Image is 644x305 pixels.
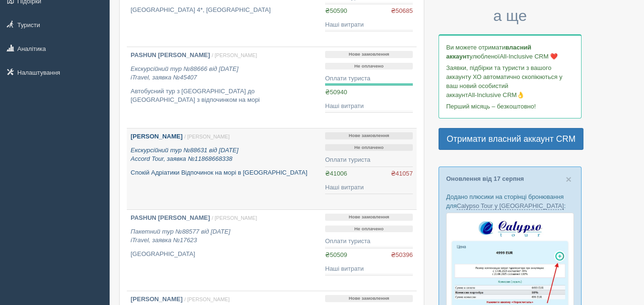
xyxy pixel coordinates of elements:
p: Нове замовлення [325,214,413,221]
div: Наші витрати [325,102,413,111]
i: Екскурсійний тур №88631 від [DATE] Accord Tour, заявка №11868668338 [131,147,238,163]
a: Calypso Tour у [GEOGRAPHIC_DATA] [457,202,564,210]
div: Наші витрати [325,183,413,192]
i: Пакетний тур №88577 від [DATE] iTravel, заявка №17623 [131,228,230,244]
span: ₴50940 [325,89,347,96]
p: Нове замовлення [325,132,413,139]
b: PASHUN [PERSON_NAME] [131,214,210,221]
p: Ви можете отримати улюбленої [446,43,574,61]
a: Оновлення від 17 серпня [446,175,524,182]
a: Отримати власний аккаунт CRM [439,128,583,150]
p: Не оплачено [325,63,413,70]
p: Нове замовлення [325,51,413,58]
p: Спокій Адріатики Відпочинок на морі в [GEOGRAPHIC_DATA] [131,168,317,177]
i: Екскурсійний тур №88666 від [DATE] iTravel, заявка №45407 [131,65,238,81]
b: PASHUN [PERSON_NAME] [131,51,210,59]
a: [PERSON_NAME] / [PERSON_NAME] Екскурсійний тур №88631 від [DATE]Accord Tour, заявка №11868668338 ... [127,128,321,209]
b: власний аккаунт [446,44,532,60]
b: [PERSON_NAME] [131,295,183,303]
a: PASHUN [PERSON_NAME] / [PERSON_NAME] Пакетний тур №88577 від [DATE]iTravel, заявка №17623 [GEOGRA... [127,210,321,291]
h3: а ще [439,8,582,24]
span: ₴50509 [325,251,347,258]
p: Нове замовлення [325,295,413,302]
span: ₴50590 [325,7,347,14]
p: Додано плюсики на сторінці бронювання для : [446,192,574,210]
span: / [PERSON_NAME] [184,296,230,302]
a: PASHUN [PERSON_NAME] / [PERSON_NAME] Екскурсійний тур №88666 від [DATE]iTravel, заявка №45407 Авт... [127,47,321,128]
button: Close [566,174,572,184]
p: Автобусний тур з [GEOGRAPHIC_DATA] до [GEOGRAPHIC_DATA] з відпочинком на морі [131,87,317,105]
span: × [566,174,572,185]
p: Не оплачено [325,226,413,233]
p: Заявки, підбірки та туристи з вашого аккаунту ХО автоматично скопіюються у ваш новий особистий ак... [446,63,574,99]
span: / [PERSON_NAME] [212,215,257,221]
span: All-Inclusive CRM ❤️ [500,53,558,60]
p: Перший місяць – безкоштовно! [446,102,574,111]
div: Оплати туриста [325,156,413,165]
span: / [PERSON_NAME] [212,52,257,58]
div: Оплати туриста [325,74,413,83]
p: Не оплачено [325,144,413,151]
p: [GEOGRAPHIC_DATA] [131,250,317,259]
div: Оплати туриста [325,237,413,246]
div: Наші витрати [325,20,413,30]
span: / [PERSON_NAME] [184,134,230,139]
div: Наші витрати [325,265,413,274]
span: ₴50396 [391,251,413,260]
span: All-Inclusive CRM👌 [468,91,525,98]
b: [PERSON_NAME] [131,133,183,140]
p: [GEOGRAPHIC_DATA] 4*, [GEOGRAPHIC_DATA] [131,6,317,15]
span: ₴41006 [325,170,347,177]
span: ₴41057 [391,169,413,178]
span: ₴50685 [391,7,413,16]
